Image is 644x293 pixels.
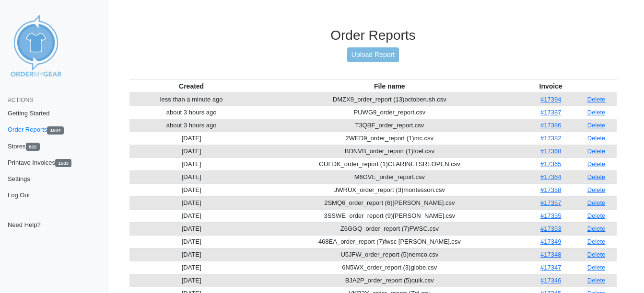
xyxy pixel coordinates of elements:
[253,209,526,222] td: 3SSWE_order_report (9)[PERSON_NAME].csv
[47,126,63,135] span: 1604
[129,106,254,119] td: about 3 hours ago
[55,159,71,167] span: 1583
[587,277,606,284] a: Delete
[540,212,561,219] a: #17355
[587,160,606,168] a: Delete
[129,27,617,44] h3: Order Reports
[587,122,606,129] a: Delete
[587,212,606,219] a: Delete
[587,173,606,180] a: Delete
[253,132,526,145] td: 2WED9_order_report (1)mc.csv
[129,158,254,170] td: [DATE]
[253,248,526,261] td: U5JFW_order_report (5)nemco.csv
[587,238,606,245] a: Delete
[26,143,40,151] span: 822
[253,274,526,287] td: BJA2P_order_report (5)quik.csv
[540,264,561,271] a: #17347
[587,225,606,232] a: Delete
[253,235,526,248] td: 468EA_order_report (7)fwsc [PERSON_NAME].csv
[129,145,254,158] td: [DATE]
[253,145,526,158] td: BDNVB_order_report (1)foel.csv
[253,119,526,132] td: T3QBF_order_report.csv
[540,122,561,129] a: #17386
[129,79,254,93] th: Created
[253,222,526,235] td: Z6GGQ_order_report (7)FWSC.csv
[540,251,561,258] a: #17348
[129,248,254,261] td: [DATE]
[253,196,526,209] td: 2SMQ6_order_report (6)[PERSON_NAME].csv
[129,132,254,145] td: [DATE]
[540,160,561,168] a: #17365
[129,183,254,196] td: [DATE]
[540,277,561,284] a: #17346
[540,96,561,103] a: #17394
[587,186,606,193] a: Delete
[8,97,33,103] span: Actions
[587,251,606,258] a: Delete
[129,196,254,209] td: [DATE]
[587,109,606,116] a: Delete
[253,158,526,170] td: GUFDK_order_report (1)CLARINETSREOPEN.csv
[129,274,254,287] td: [DATE]
[253,183,526,196] td: JWRUX_order_report (3)montessori.csv
[347,47,399,62] a: Upload Report
[253,93,526,106] td: DMZX9_order_report (13)octoberush.csv
[587,199,606,206] a: Delete
[540,238,561,245] a: #17349
[129,170,254,183] td: [DATE]
[587,147,606,155] a: Delete
[129,261,254,274] td: [DATE]
[253,261,526,274] td: 6N5WX_order_report (3)globe.csv
[540,135,561,142] a: #17382
[129,119,254,132] td: about 3 hours ago
[540,199,561,206] a: #17357
[540,147,561,155] a: #17368
[129,235,254,248] td: [DATE]
[587,264,606,271] a: Delete
[253,170,526,183] td: M6GVE_order_report.csv
[540,186,561,193] a: #17358
[129,93,254,106] td: less than a minute ago
[129,222,254,235] td: [DATE]
[129,209,254,222] td: [DATE]
[253,79,526,93] th: File name
[253,106,526,119] td: PUWG9_order_report.csv
[540,225,561,232] a: #17353
[526,79,576,93] th: Invoice
[587,135,606,142] a: Delete
[540,173,561,180] a: #17364
[587,96,606,103] a: Delete
[540,109,561,116] a: #17387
